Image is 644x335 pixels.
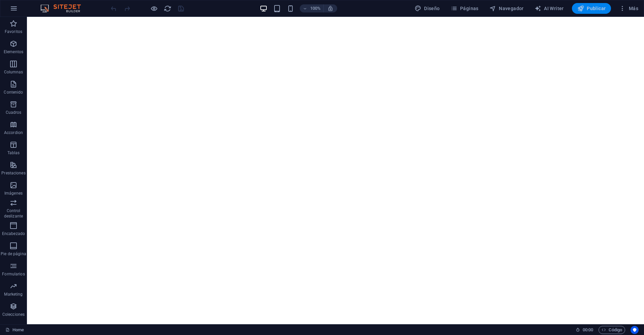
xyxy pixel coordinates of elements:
[310,4,321,12] h6: 100%
[2,271,25,277] p: Formularios
[4,292,23,297] p: Marketing
[631,326,639,334] button: Usercentrics
[619,5,638,12] span: Más
[415,5,440,12] span: Diseño
[327,5,333,11] i: Al redimensionar, ajustar el nivel de zoom automáticamente para ajustarse al dispositivo elegido.
[4,90,23,95] p: Contenido
[602,326,622,334] span: Código
[150,4,158,12] button: Haz clic para salir del modo de previsualización y seguir editando
[412,3,443,14] button: Diseño
[448,3,481,14] button: Páginas
[4,191,23,196] p: Imágenes
[577,5,606,12] span: Publicar
[535,5,564,12] span: AI Writer
[587,327,588,332] span: :
[2,312,25,317] p: Colecciones
[487,3,526,14] button: Navegador
[6,110,22,115] p: Cuadros
[576,326,593,334] h6: Tiempo de la sesión
[2,231,25,236] p: Encabezado
[7,150,20,156] p: Tablas
[1,251,26,257] p: Pie de página
[4,130,23,135] p: Accordion
[412,3,443,14] div: Diseño (Ctrl+Alt+Y)
[4,49,23,55] p: Elementos
[39,4,89,12] img: Editor Logo
[583,326,593,334] span: 00 00
[5,29,22,34] p: Favoritos
[1,170,25,176] p: Prestaciones
[5,326,24,334] a: Haz clic para cancelar la selección y doble clic para abrir páginas
[616,3,641,14] button: Más
[300,4,324,12] button: 100%
[532,3,567,14] button: AI Writer
[451,5,479,12] span: Páginas
[572,3,611,14] button: Publicar
[599,326,625,334] button: Código
[489,5,524,12] span: Navegador
[4,69,23,75] p: Columnas
[163,4,171,12] button: reload
[164,5,171,12] i: Volver a cargar página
